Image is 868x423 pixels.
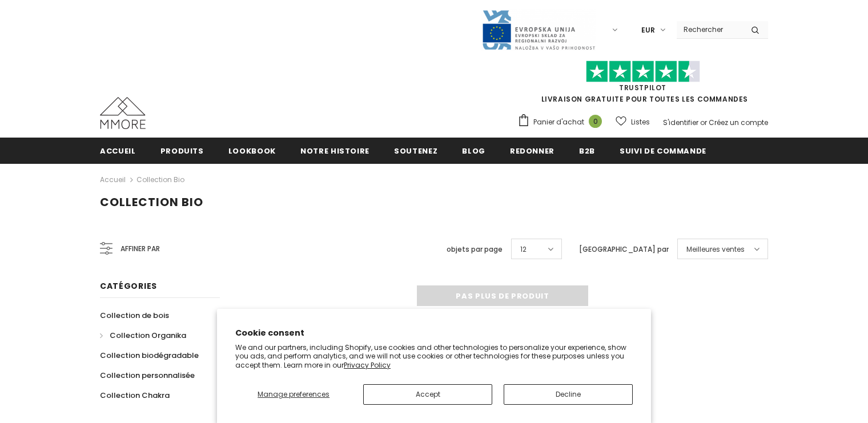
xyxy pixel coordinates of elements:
[481,25,596,34] a: Javni Razpis
[700,118,707,127] span: or
[641,25,655,36] span: EUR
[160,138,204,163] a: Produits
[228,138,276,163] a: Lookbook
[100,385,170,405] a: Collection Chakra
[100,365,195,385] a: Collection personnalisée
[394,146,437,156] span: soutenez
[579,138,595,163] a: B2B
[510,138,554,163] a: Redonner
[579,146,595,156] span: B2B
[235,327,633,339] h2: Cookie consent
[100,138,136,163] a: Accueil
[620,138,706,163] a: Suivi de commande
[462,138,485,163] a: Blog
[100,325,186,345] a: Collection Organika
[520,244,527,255] span: 12
[677,21,742,38] input: Search Site
[579,244,669,255] label: [GEOGRAPHIC_DATA] par
[136,175,184,184] a: Collection Bio
[394,138,437,163] a: soutenez
[619,83,666,92] a: TrustPilot
[160,146,204,156] span: Produits
[663,118,698,127] a: S'identifier
[100,345,199,365] a: Collection biodégradable
[517,66,768,104] span: LIVRAISON GRATUITE POUR TOUTES LES COMMANDES
[110,330,186,341] span: Collection Organika
[462,146,485,156] span: Blog
[300,146,369,156] span: Notre histoire
[100,305,169,325] a: Collection de bois
[481,9,596,51] img: Javni Razpis
[258,389,329,399] span: Manage preferences
[344,360,391,370] a: Privacy Policy
[100,97,146,129] img: Cas MMORE
[631,116,650,128] span: Listes
[589,115,602,128] span: 0
[100,280,157,292] span: Catégories
[100,370,195,381] span: Collection personnalisée
[100,194,203,210] span: Collection Bio
[616,112,650,132] a: Listes
[100,390,170,401] span: Collection Chakra
[586,61,700,83] img: Faites confiance aux étoiles pilotes
[120,243,160,255] span: Affiner par
[510,146,554,156] span: Redonner
[235,384,352,405] button: Manage preferences
[300,138,369,163] a: Notre histoire
[228,146,276,156] span: Lookbook
[100,173,126,187] a: Accueil
[517,114,608,131] a: Panier d'achat 0
[100,310,169,321] span: Collection de bois
[100,350,199,361] span: Collection biodégradable
[533,116,584,128] span: Panier d'achat
[235,343,633,370] p: We and our partners, including Shopify, use cookies and other technologies to personalize your ex...
[447,244,503,255] label: objets par page
[686,244,745,255] span: Meilleures ventes
[363,384,492,405] button: Accept
[100,146,136,156] span: Accueil
[709,118,768,127] a: Créez un compte
[504,384,633,405] button: Decline
[620,146,706,156] span: Suivi de commande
